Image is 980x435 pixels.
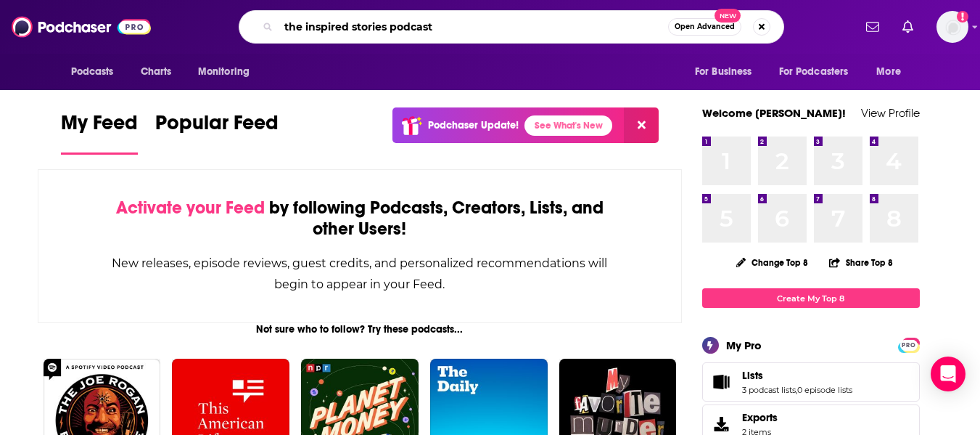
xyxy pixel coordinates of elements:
[131,58,181,86] a: Charts
[900,339,918,350] a: PRO
[860,15,885,39] a: Show notifications dropdown
[797,385,852,395] a: 0 episode lists
[155,110,279,155] a: Popular Feed
[779,62,849,82] span: For Podcasters
[141,62,172,82] span: Charts
[116,197,265,219] span: Activate your Feed
[695,62,752,82] span: For Business
[702,288,920,308] a: Create My Top 8
[279,15,668,38] input: Search podcasts, credits, & more...
[742,411,778,424] span: Exports
[707,414,736,434] span: Exports
[198,62,250,82] span: Monitoring
[957,11,968,23] svg: Add a profile image
[742,369,763,382] span: Lists
[111,198,609,240] div: by following Podcasts, Creators, Lists, and other Users!
[702,106,846,120] a: Welcome [PERSON_NAME]!
[675,23,735,31] span: Open Advanced
[715,9,741,23] span: New
[239,10,784,44] div: Search podcasts, credits, & more...
[188,58,268,86] button: open menu
[668,18,741,36] button: Open AdvancedNew
[685,58,770,86] button: open menu
[707,372,736,392] a: Lists
[155,110,279,144] span: Popular Feed
[428,119,519,131] p: Podchaser Update!
[524,115,612,136] a: See What's New
[796,385,797,395] span: ,
[61,110,138,144] span: My Feed
[742,385,796,395] a: 3 podcast lists
[702,362,920,402] span: Lists
[931,357,965,391] div: Open Intercom Messenger
[61,110,138,155] a: My Feed
[111,253,609,295] div: New releases, episode reviews, guest credits, and personalized recommendations will begin to appe...
[900,340,918,351] span: PRO
[897,15,919,39] a: Show notifications dropdown
[71,62,114,82] span: Podcasts
[38,323,683,336] div: Not sure who to follow? Try these podcasts...
[861,106,920,120] a: View Profile
[61,58,133,86] button: open menu
[936,11,968,43] img: User Profile
[728,253,818,272] button: Change Top 8
[12,13,151,41] img: Podchaser - Follow, Share and Rate Podcasts
[876,62,901,82] span: More
[936,11,968,43] button: Show profile menu
[936,11,968,43] span: Logged in as MattieVG
[866,58,919,86] button: open menu
[770,58,870,86] button: open menu
[828,248,894,277] button: Share Top 8
[726,338,762,352] div: My Pro
[742,369,852,382] a: Lists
